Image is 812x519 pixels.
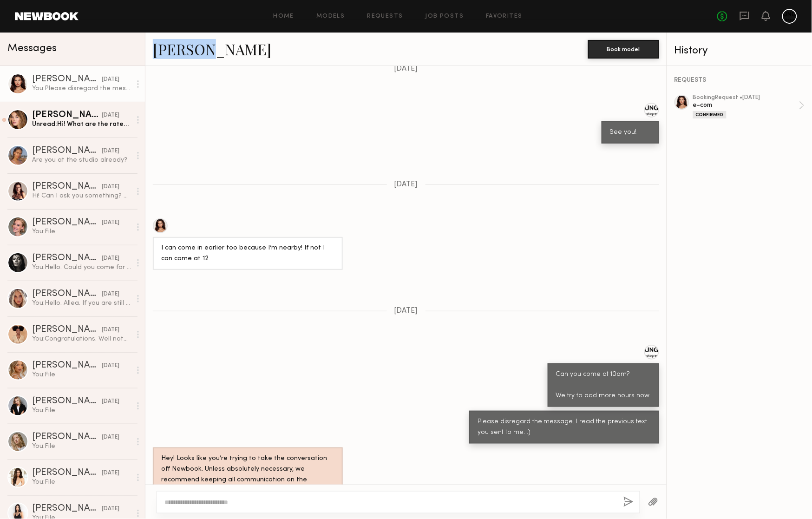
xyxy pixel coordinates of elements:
div: [PERSON_NAME] [32,218,102,227]
a: Home [274,13,295,20]
div: [DATE] [102,326,119,335]
div: [DATE] [102,183,119,191]
div: booking Request • [DATE] [693,95,799,101]
span: Messages [7,43,57,54]
span: [DATE] [394,307,418,315]
div: [DATE] [102,147,119,156]
div: You: Please disregard the message. I read the previous text you sent to me. :) [32,84,131,93]
div: You: Hello. Allea. If you are still modeling in [GEOGRAPHIC_DATA], please let me know. Thank you. [32,299,131,308]
div: [DATE] [102,254,119,263]
div: [DATE] [102,75,119,84]
a: Job Posts [426,13,464,20]
div: Unread: Hi! What are the rates for Ecom? [32,120,131,129]
div: [DATE] [102,433,119,442]
div: [PERSON_NAME] [32,111,102,120]
div: Hi! Can I ask you something? Do I need comp cards with me? [32,191,131,200]
div: Are you at the studio already? [32,156,131,164]
div: [PERSON_NAME] [32,254,102,263]
div: [DATE] [102,290,119,299]
div: [PERSON_NAME] [32,397,102,406]
div: [DATE] [102,469,119,478]
div: [PERSON_NAME] [32,361,102,370]
div: [PERSON_NAME] [32,325,102,335]
a: [PERSON_NAME] [153,39,271,59]
a: bookingRequest •[DATE]e-comConfirmed [693,95,805,118]
div: You: Congratulations. Well noted about your rate. [32,335,131,343]
div: You: Hello. Could you come for casting [DATE] afternoon around 2pm or [DATE] 11am? Please let me ... [32,263,131,272]
div: [PERSON_NAME] [32,433,102,442]
span: [DATE] [394,181,418,189]
a: Requests [367,13,403,20]
div: [DATE] [102,218,119,227]
div: You: File [32,478,131,486]
div: [DATE] [102,397,119,406]
div: [DATE] [102,505,119,513]
div: You: File [32,442,131,451]
div: [PERSON_NAME] [32,468,102,478]
div: Confirmed [693,111,727,118]
div: You: File [32,406,131,415]
div: See you! [610,127,651,138]
div: You: File [32,227,131,236]
div: [PERSON_NAME] [32,146,102,156]
div: e-com [693,101,799,110]
a: Favorites [486,13,523,20]
div: [PERSON_NAME] [32,504,102,513]
a: Book model [588,45,659,53]
div: Can you come at 10am? We try to add more hours now. [556,369,651,401]
div: I can come in earlier too because I’m nearby! If not I can come at 12 [161,243,334,264]
div: [PERSON_NAME] [32,75,102,84]
div: History [674,46,805,56]
a: Models [316,13,345,20]
button: Book model [588,40,659,59]
div: Hey! Looks like you’re trying to take the conversation off Newbook. Unless absolutely necessary, ... [161,453,334,496]
span: [DATE] [394,65,418,73]
div: Please disregard the message. I read the previous text you sent to me. :) [478,417,651,438]
div: [DATE] [102,111,119,120]
div: [PERSON_NAME] [32,289,102,299]
div: You: File [32,370,131,379]
div: [DATE] [102,361,119,370]
div: [PERSON_NAME] [32,182,102,191]
div: REQUESTS [674,77,805,84]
